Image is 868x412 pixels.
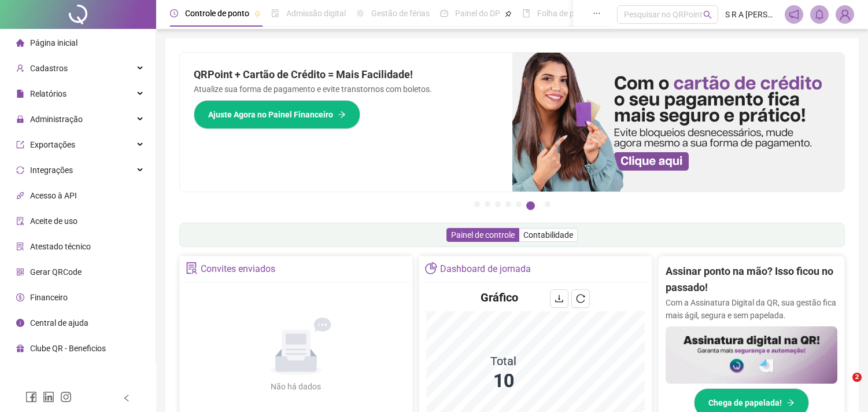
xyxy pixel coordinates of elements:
[194,67,498,83] h2: QRPoint + Cartão de Crédito = Mais Facilidade!
[30,89,67,98] span: Relatórios
[485,201,490,207] button: 2
[16,90,24,98] span: file
[30,267,82,277] span: Gerar QRCode
[16,268,24,276] span: qrcode
[30,140,75,149] span: Exportações
[440,9,448,17] span: dashboard
[60,391,72,403] span: instagram
[338,111,346,119] span: arrow-right
[201,259,275,279] div: Convites enviados
[481,289,518,306] h4: Gráfico
[30,344,106,353] span: Clube QR - Beneficios
[16,217,24,225] span: audit
[512,53,845,192] img: banner%2F75947b42-3b94-469c-a360-407c2d3115d7.png
[522,9,530,17] span: book
[545,201,551,207] button: 7
[523,230,573,240] span: Contabilidade
[505,10,512,17] span: pushpin
[789,9,799,20] span: notification
[30,38,77,47] span: Página inicial
[16,242,24,251] span: solution
[30,242,91,251] span: Atestado técnico
[814,9,825,20] span: bell
[25,391,37,403] span: facebook
[185,9,249,18] span: Controle de ponto
[505,201,511,207] button: 4
[243,380,349,393] div: Não há dados
[440,259,531,279] div: Dashboard de jornada
[16,141,24,149] span: export
[356,9,364,17] span: sun
[16,319,24,327] span: info-circle
[371,9,430,18] span: Gestão de férias
[593,9,601,17] span: ellipsis
[43,391,54,403] span: linkedin
[186,262,198,274] span: solution
[30,216,77,226] span: Aceite de uso
[30,293,68,302] span: Financeiro
[495,201,501,207] button: 3
[455,9,500,18] span: Painel do DP
[666,296,837,322] p: Com a Assinatura Digital da QR, sua gestão fica mais ágil, segura e sem papelada.
[451,230,515,240] span: Painel de controle
[666,326,837,384] img: banner%2F02c71560-61a6-44d4-94b9-c8ab97240462.png
[666,263,837,296] h2: Assinar ponto na mão? Isso ficou no passado!
[254,10,261,17] span: pushpin
[852,373,862,382] span: 2
[16,166,24,174] span: sync
[170,9,178,17] span: clock-circle
[194,83,498,95] p: Atualize sua forma de pagamento e evite transtornos com boletos.
[555,294,564,303] span: download
[16,192,24,200] span: api
[708,396,782,409] span: Chega de papelada!
[576,294,585,303] span: reload
[271,9,279,17] span: file-done
[537,9,611,18] span: Folha de pagamento
[194,100,360,129] button: Ajuste Agora no Painel Financeiro
[725,8,778,21] span: S R A [PERSON_NAME]
[208,108,333,121] span: Ajuste Agora no Painel Financeiro
[474,201,480,207] button: 1
[425,262,437,274] span: pie-chart
[16,344,24,352] span: gift
[16,115,24,123] span: lock
[30,165,73,175] span: Integrações
[30,64,68,73] span: Cadastros
[16,293,24,301] span: dollar
[30,115,83,124] span: Administração
[16,39,24,47] span: home
[836,6,854,23] img: 52793
[16,64,24,72] span: user-add
[516,201,522,207] button: 5
[526,201,535,210] button: 6
[30,318,88,328] span: Central de ajuda
[829,373,856,400] iframe: Intercom live chat
[286,9,346,18] span: Admissão digital
[30,191,77,200] span: Acesso à API
[786,399,795,407] span: arrow-right
[703,10,712,19] span: search
[123,394,131,402] span: left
